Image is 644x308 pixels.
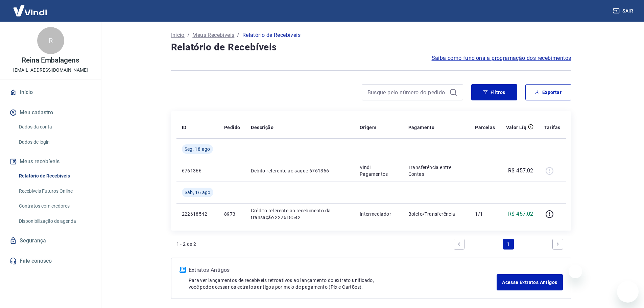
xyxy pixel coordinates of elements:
button: Filtros [471,84,517,100]
img: ícone [180,267,186,273]
p: Pagamento [408,124,435,131]
h4: Relatório de Recebíveis [171,41,571,54]
a: Next page [552,239,563,250]
a: Fale conosco [8,254,93,268]
p: 8973 [224,211,240,217]
p: Tarifas [544,124,560,131]
img: Vindi [8,0,52,21]
p: 1 - 2 de 2 [176,241,196,247]
a: Relatório de Recebíveis [16,169,93,183]
p: Reina Embalagens [22,57,79,64]
p: / [237,31,239,39]
p: Débito referente ao saque 6761366 [251,167,349,174]
a: Meus Recebíveis [192,31,234,39]
p: Descrição [251,124,273,131]
p: 6761366 [182,167,213,174]
p: Para ver lançamentos de recebíveis retroativos ao lançamento do extrato unificado, você pode aces... [189,277,497,290]
p: -R$ 457,02 [507,167,533,175]
a: Dados da conta [16,120,93,134]
a: Início [171,31,185,39]
input: Busque pelo número do pedido [367,87,447,97]
button: Sair [612,5,636,17]
a: Previous page [454,239,464,250]
p: R$ 457,02 [508,210,533,218]
p: Relatório de Recebíveis [242,31,301,39]
p: Crédito referente ao recebimento da transação 222618542 [251,207,349,221]
span: Seg, 18 ago [185,146,210,152]
ul: Pagination [451,236,566,252]
button: Meus recebíveis [8,154,93,169]
p: Boleto/Transferência [408,211,464,217]
p: / [187,31,190,39]
a: Início [8,85,93,100]
div: R [37,27,64,54]
p: [EMAIL_ADDRESS][DOMAIN_NAME] [13,67,88,74]
a: Page 1 is your current page [503,239,514,250]
a: Saiba como funciona a programação dos recebimentos [432,54,571,62]
a: Recebíveis Futuros Online [16,184,93,198]
p: 1/1 [475,211,495,217]
p: Pedido [224,124,240,131]
p: Extratos Antigos [189,266,497,274]
p: Intermediador [360,211,398,217]
button: Exportar [525,84,571,100]
iframe: Fechar mensagem [569,265,582,278]
p: Origem [360,124,376,131]
p: ID [182,124,187,131]
p: Valor Líq. [506,124,528,131]
iframe: Botão para abrir a janela de mensagens [617,281,639,303]
p: Vindi Pagamentos [360,164,398,177]
a: Dados de login [16,135,93,149]
a: Contratos com credores [16,199,93,213]
p: - [475,167,495,174]
span: Sáb, 16 ago [185,189,211,196]
p: Transferência entre Contas [408,164,464,177]
a: Acesse Extratos Antigos [497,274,563,290]
a: Disponibilização de agenda [16,214,93,228]
p: 222618542 [182,211,213,217]
button: Meu cadastro [8,105,93,120]
a: Segurança [8,233,93,248]
p: Parcelas [475,124,495,131]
